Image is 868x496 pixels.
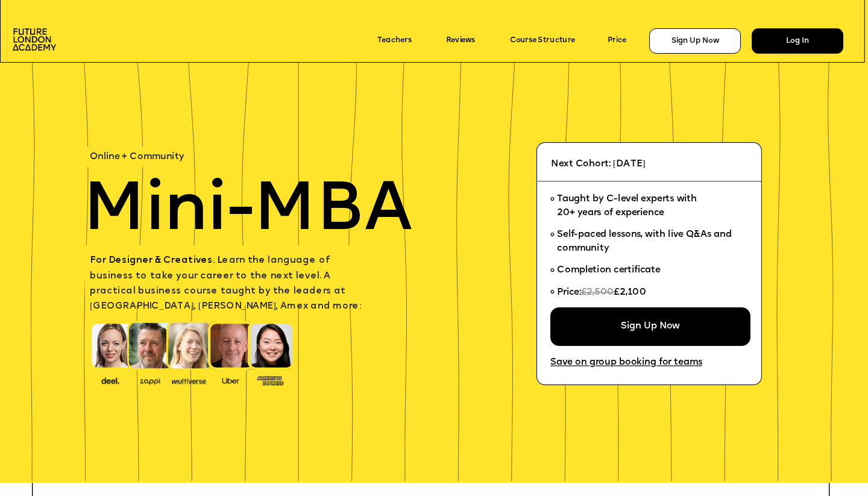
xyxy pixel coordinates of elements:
[90,256,222,265] span: For Designer & Creatives. L
[550,357,702,368] a: Save on group booking for teams
[133,375,167,385] img: image-b2f1584c-cbf7-4a77-bbe0-f56ae6ee31f2.png
[213,375,247,385] img: image-99cff0b2-a396-4aab-8550-cf4071da2cb9.png
[90,152,184,162] span: Online + Community
[557,265,661,274] span: Completion certificate
[608,37,626,45] a: Price
[551,160,646,169] span: Next Cohort: [DATE]
[169,374,210,385] img: image-b7d05013-d886-4065-8d38-3eca2af40620.png
[93,374,127,385] img: image-388f4489-9820-4c53-9b08-f7df0b8d4ae2.png
[377,37,411,45] a: Teachers
[83,178,412,246] span: Mini-MBA
[557,287,580,297] span: Price:
[510,37,575,45] a: Course Structure
[557,230,734,253] span: Self-paced lessons, with live Q&As and community
[580,287,614,297] span: £2,500
[253,374,287,386] img: image-93eab660-639c-4de6-957c-4ae039a0235a.png
[557,194,697,217] span: Taught by C-level experts with 20+ years of experience
[446,37,475,45] a: Reviews
[614,287,646,297] span: £2,100
[13,28,56,51] img: image-aac980e9-41de-4c2d-a048-f29dd30a0068.png
[90,256,360,311] span: earn the language of business to take your career to the next level. A practical business course ...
